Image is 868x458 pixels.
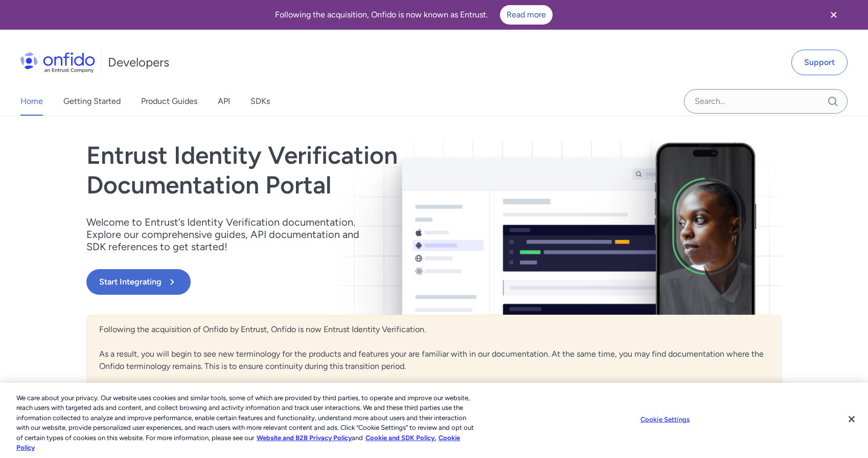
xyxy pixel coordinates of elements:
[815,2,853,28] button: Close banner
[218,87,230,116] a: API
[366,434,436,442] a: Cookie and SDK Policy.
[63,87,121,116] a: Getting Started
[20,87,43,116] a: Home
[500,5,553,25] a: Read more
[141,87,197,116] a: Product Guides
[20,52,95,73] img: Onfido Logo
[828,9,840,21] svg: Close banner
[86,269,573,295] a: Start Integrating
[86,315,782,406] div: Following the acquisition of Onfido by Entrust, Onfido is now Entrust Identity Verification. As a...
[791,50,848,75] a: Support
[16,393,477,453] div: We care about your privacy. Our website uses cookies and similar tools, some of which are provide...
[86,141,573,200] h1: Entrust Identity Verification Documentation Portal
[86,269,191,295] button: Start Integrating
[633,409,697,430] button: Cookie Settings
[257,434,352,442] a: More information about our cookie policy., opens in a new tab
[684,89,848,114] input: Onfido search input field
[12,5,815,25] div: Following the acquisition, Onfido is now known as Entrust.
[86,216,373,253] p: Welcome to Entrust’s Identity Verification documentation. Explore our comprehensive guides, API d...
[108,54,169,71] h1: Developers
[250,87,270,116] a: SDKs
[840,408,863,430] button: Close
